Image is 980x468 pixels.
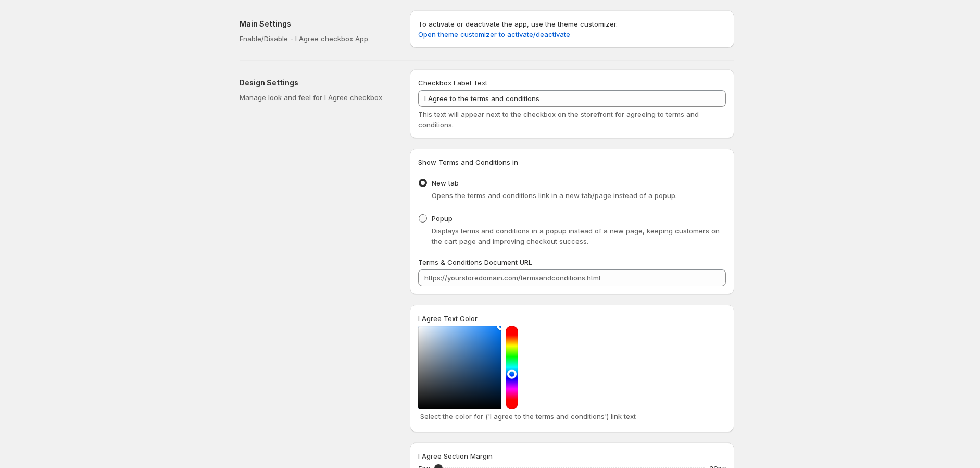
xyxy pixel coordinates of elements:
iframe: Tidio Chat [838,401,975,450]
p: Enable/Disable - I Agree checkbox App [240,33,393,44]
h2: Design Settings [240,78,393,88]
span: Popup [432,214,453,223]
p: Manage look and feel for I Agree checkbox [240,92,393,103]
h2: Main Settings [240,19,393,29]
p: To activate or deactivate the app, use the theme customizer. [418,19,726,40]
span: New tab [432,179,459,187]
p: Select the color for ('I agree to the terms and conditions') link text [420,411,724,422]
label: I Agree Text Color [418,313,478,324]
span: Terms & Conditions Document URL [418,258,532,266]
span: Checkbox Label Text [418,79,487,87]
a: Open theme customizer to activate/deactivate [418,30,570,39]
span: I Agree Section Margin [418,452,493,460]
span: This text will appear next to the checkbox on the storefront for agreeing to terms and conditions. [418,110,699,129]
input: https://yourstoredomain.com/termsandconditions.html [418,269,726,286]
span: Displays terms and conditions in a popup instead of a new page, keeping customers on the cart pag... [432,227,720,245]
span: Opens the terms and conditions link in a new tab/page instead of a popup. [432,191,677,200]
span: Show Terms and Conditions in [418,158,518,166]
